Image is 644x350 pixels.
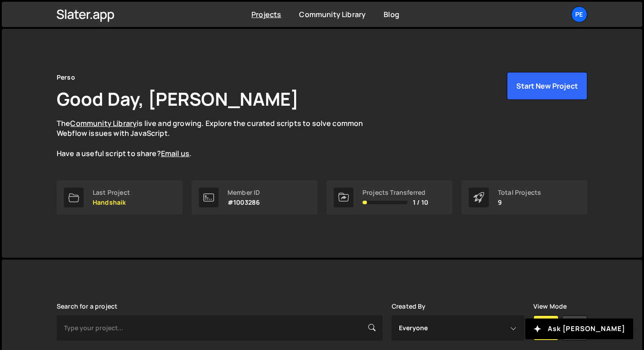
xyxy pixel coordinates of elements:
label: Created By [392,303,426,310]
div: Perso [57,72,75,83]
a: Pe [571,6,587,22]
a: Community Library [70,118,137,128]
p: 9 [498,199,541,206]
div: Projects Transferred [362,189,428,196]
a: Last Project Handshaik [57,180,183,215]
a: Community Library [299,9,366,19]
span: 1 / 10 [413,199,428,206]
label: Search for a project [57,303,117,310]
input: Type your project... [57,315,383,341]
button: Start New Project [507,72,587,100]
a: Email us [161,148,189,158]
a: Blog [384,9,399,19]
label: View Mode [533,303,567,310]
div: Last Project [93,189,130,196]
p: Handshaik [93,199,130,206]
button: Ask [PERSON_NAME] [525,319,633,339]
p: #1003286 [228,199,260,206]
h1: Good Day, [PERSON_NAME] [57,86,299,111]
div: Member ID [228,189,260,196]
div: Total Projects [498,189,541,196]
a: Projects [251,9,281,19]
p: The is live and growing. Explore the curated scripts to solve common Webflow issues with JavaScri... [57,118,380,159]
